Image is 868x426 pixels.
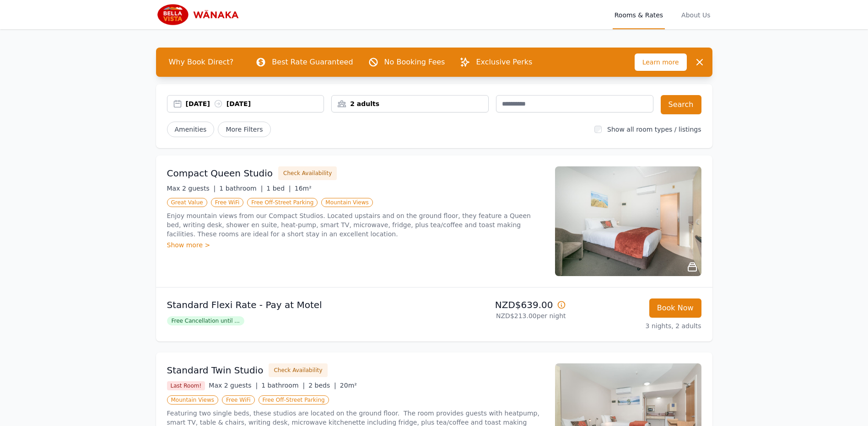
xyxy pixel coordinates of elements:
[384,57,445,68] p: No Booking Fees
[156,4,244,26] img: Bella Vista Wanaka
[162,53,241,71] span: Why Book Direct?
[167,167,273,180] h3: Compact Queen Studio
[167,316,244,325] span: Free Cancellation until ...
[278,166,337,180] button: Check Availability
[321,198,372,207] span: Mountain Views
[222,395,255,405] span: Free WiFi
[219,185,263,192] span: 1 bathroom |
[167,122,215,137] button: Amenities
[272,57,353,68] p: Best Rate Guaranteed
[649,298,701,318] button: Book Now
[167,364,264,377] h3: Standard Twin Studio
[167,240,544,250] div: Show more >
[167,185,216,192] span: Max 2 guests |
[573,321,701,330] p: 3 nights, 2 adults
[340,382,357,389] span: 20m²
[635,53,687,71] span: Learn more
[332,99,488,108] div: 2 adults
[186,99,324,108] div: [DATE] [DATE]
[167,381,205,390] span: Last Room!
[607,126,701,133] label: Show all room types / listings
[269,363,327,377] button: Check Availability
[167,211,544,239] p: Enjoy mountain views from our Compact Studios. Located upstairs and on the ground floor, they fea...
[209,382,258,389] span: Max 2 guests |
[211,198,244,207] span: Free WiFi
[259,395,329,405] span: Free Off-Street Parking
[308,382,336,389] span: 2 beds |
[295,185,312,192] span: 16m²
[266,185,291,192] span: 1 bed |
[167,198,207,207] span: Great Value
[661,95,701,114] button: Search
[247,198,318,207] span: Free Off-Street Parking
[218,122,270,137] span: More Filters
[438,311,566,320] p: NZD$213.00 per night
[261,382,305,389] span: 1 bathroom |
[476,57,532,68] p: Exclusive Perks
[167,395,218,405] span: Mountain Views
[167,298,431,311] p: Standard Flexi Rate - Pay at Motel
[438,298,566,311] p: NZD$639.00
